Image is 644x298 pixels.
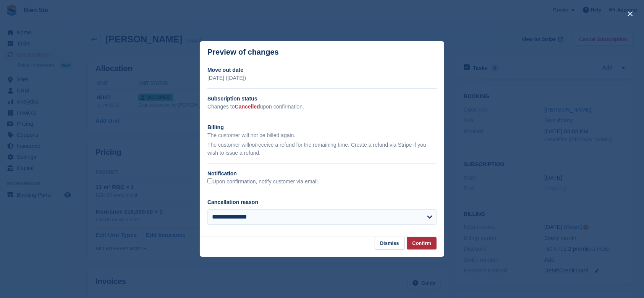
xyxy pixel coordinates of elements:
span: Cancelled [235,104,260,110]
button: Dismiss [375,237,405,249]
p: Changes to upon confirmation. [207,103,437,111]
h2: Notification [207,170,437,178]
label: Upon confirmation, notify customer via email. [207,178,319,185]
p: Preview of changes [207,48,279,57]
h2: Billing [207,123,437,131]
p: The customer will receive a refund for the remaining time. Create a refund via Stripe if you wish... [207,141,437,157]
input: Upon confirmation, notify customer via email. [207,178,212,183]
h2: Move out date [207,66,437,74]
button: close [624,8,636,20]
p: The customer will not be billed again. [207,131,437,139]
label: Cancellation reason [207,199,258,205]
p: [DATE] ([DATE]) [207,74,437,82]
h2: Subscription status [207,95,437,103]
button: Confirm [407,237,437,249]
em: not [249,142,256,148]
